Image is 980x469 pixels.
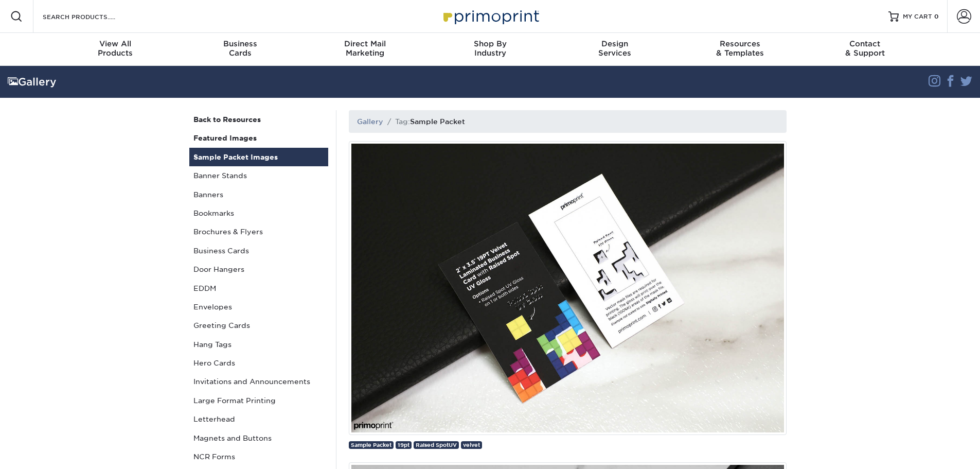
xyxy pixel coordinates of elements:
[189,148,328,166] a: Sample Packet Images
[439,5,542,27] img: Primoprint
[553,33,678,66] a: DesignServices
[193,134,257,142] strong: Featured Images
[398,442,409,448] span: 19pt
[678,39,803,58] div: & Templates
[903,12,932,21] span: MY CART
[396,441,412,449] a: 19pt
[410,117,465,126] h1: Sample Packet
[189,429,328,447] a: Magnets and Buttons
[383,116,465,127] li: Tag:
[427,33,553,66] a: Shop ByIndustry
[189,391,328,410] a: Large Format Printing
[302,39,427,48] span: Direct Mail
[189,354,328,372] a: Hero Cards
[553,39,678,58] div: Services
[427,39,553,58] div: Industry
[803,39,928,48] span: Contact
[189,222,328,241] a: Brochures & Flyers
[678,33,803,66] a: Resources& Templates
[189,185,328,204] a: Banners
[427,39,553,48] span: Shop By
[193,153,278,161] strong: Sample Packet Images
[189,447,328,466] a: NCR Forms
[189,279,328,298] a: EDDM
[189,260,328,279] a: Door Hangers
[349,441,394,449] a: Sample Packet
[177,39,302,58] div: Cards
[678,39,803,48] span: Resources
[803,39,928,58] div: & Support
[53,39,178,48] span: View All
[42,10,142,23] input: SEARCH PRODUCTS.....
[416,442,457,448] span: Raised SpotUV
[461,441,482,449] a: velvet
[189,298,328,316] a: Envelopes
[351,442,391,448] span: Sample Packet
[803,33,928,66] a: Contact& Support
[177,33,302,66] a: BusinessCards
[302,33,427,66] a: Direct MailMarketing
[53,39,178,58] div: Products
[349,141,787,435] img: 19pt Velvet Laminated Business Card with Raised Spot UV Gloss
[414,441,459,449] a: Raised SpotUV
[189,335,328,354] a: Hang Tags
[189,129,328,147] a: Featured Images
[189,316,328,335] a: Greeting Cards
[189,204,328,222] a: Bookmarks
[189,241,328,260] a: Business Cards
[189,410,328,428] a: Letterhead
[189,372,328,391] a: Invitations and Announcements
[53,33,178,66] a: View AllProducts
[553,39,678,48] span: Design
[463,442,480,448] span: velvet
[189,110,328,129] a: Back to Resources
[934,13,939,20] span: 0
[177,39,302,48] span: Business
[302,39,427,58] div: Marketing
[189,166,328,185] a: Banner Stands
[357,117,383,126] a: Gallery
